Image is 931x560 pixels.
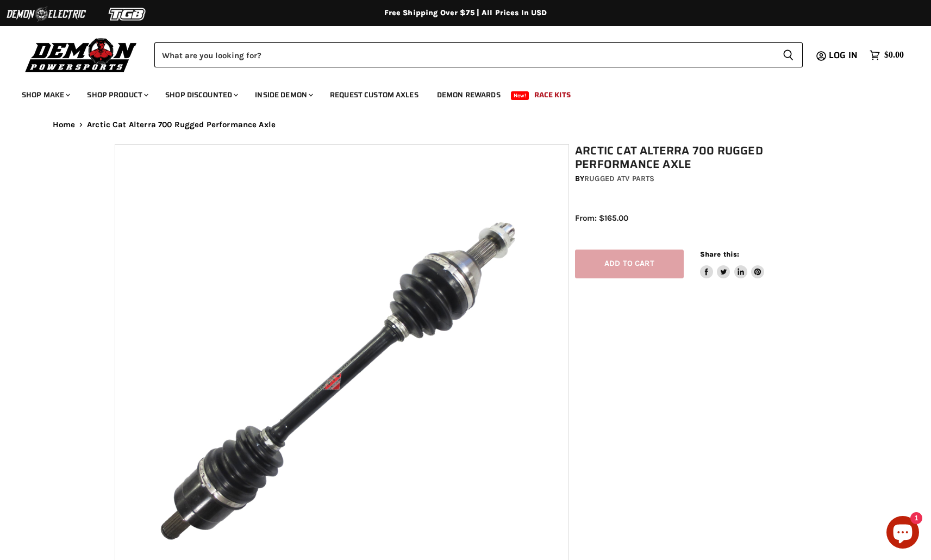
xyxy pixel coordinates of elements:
[575,213,628,223] span: From: $165.00
[31,120,901,129] nav: Breadcrumbs
[824,51,864,60] a: Log in
[883,516,922,551] inbox-online-store-chat: Shopify online store chat
[575,144,823,171] h1: Arctic Cat Alterra 700 Rugged Performance Axle
[584,174,654,183] a: Rugged ATV Parts
[22,35,141,74] img: Demon Powersports
[884,50,904,60] span: $0.00
[774,42,803,67] button: Search
[31,8,901,18] div: Free Shipping Over $75 | All Prices In USD
[87,120,276,129] span: Arctic Cat Alterra 700 Rugged Performance Axle
[511,91,529,100] span: New!
[247,84,320,106] a: Inside Demon
[154,42,774,67] input: Search
[53,120,76,129] a: Home
[864,47,909,63] a: $0.00
[429,84,509,106] a: Demon Rewards
[157,84,245,106] a: Shop Discounted
[322,84,427,106] a: Request Custom Axles
[700,250,765,278] aside: Share this:
[154,42,803,67] form: Product
[700,250,739,258] span: Share this:
[575,173,823,185] div: by
[526,84,579,106] a: Race Kits
[79,84,155,106] a: Shop Product
[829,48,858,62] span: Log in
[87,4,168,24] img: TGB Logo 2
[14,79,901,106] ul: Main menu
[5,4,87,24] img: Demon Electric Logo 2
[14,84,77,106] a: Shop Make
